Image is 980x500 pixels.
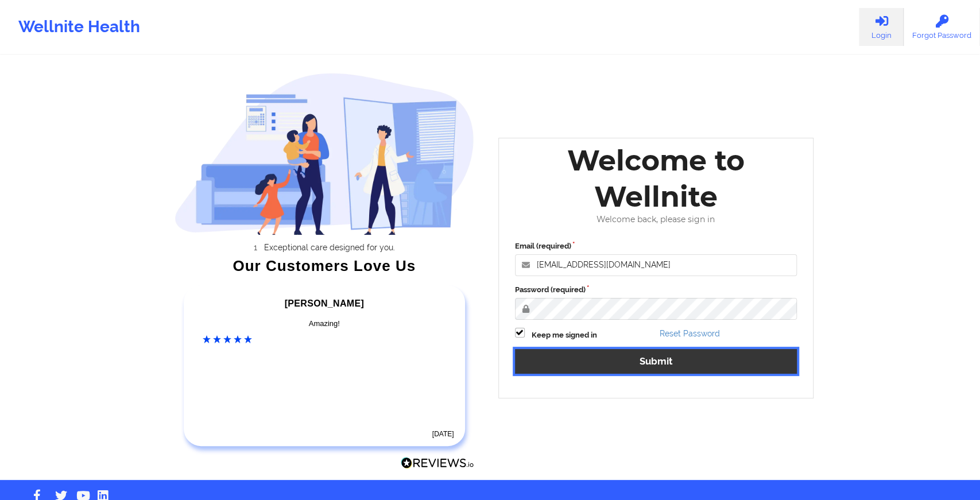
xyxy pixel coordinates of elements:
button: Submit [515,349,797,374]
div: Welcome back, please sign in [507,215,805,224]
span: [PERSON_NAME] [285,299,364,308]
label: Email (required) [515,241,797,252]
img: wellnite-auth-hero_200.c722682e.png [175,72,474,235]
img: Reviews.io Logo [401,457,474,469]
label: Keep me signed in [532,330,597,341]
a: Login [859,8,904,46]
a: Reset Password [660,329,720,338]
div: Our Customers Love Us [175,260,474,272]
a: Reviews.io Logo [401,457,474,472]
li: Exceptional care designed for you. [185,243,474,252]
div: Amazing! [203,318,446,330]
time: [DATE] [432,430,454,438]
input: Email address [515,254,797,276]
div: Welcome to Wellnite [507,142,805,215]
label: Password (required) [515,284,797,296]
a: Forgot Password [904,8,980,46]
